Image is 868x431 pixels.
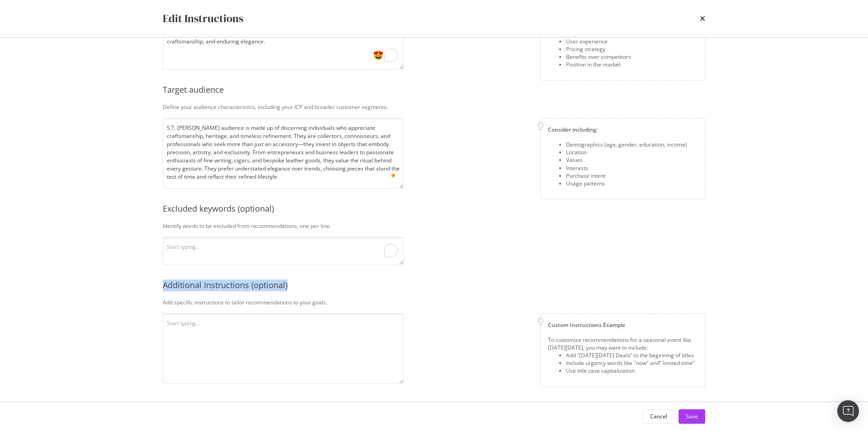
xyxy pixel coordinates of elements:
[163,203,705,215] div: Excluded keywords (optional)
[566,351,698,359] div: Add “[DATE][DATE] Deals” to the beginning of titles
[566,148,687,156] div: Location
[566,164,687,172] div: Interests
[700,11,705,26] div: times
[686,412,698,420] div: Save
[566,53,631,61] div: Benefits over competitors
[650,412,667,420] div: Cancel
[566,156,687,164] div: Values
[163,298,705,306] div: Add specific instructions to tailor recommendations to your goals.
[566,141,687,148] div: Demographics (age, gender, education, income)
[163,84,705,96] div: Target audience
[566,367,698,374] div: Use title case capitalization
[566,359,698,367] div: Include urgency words like "now" and” limited time”
[548,126,698,133] div: Consider including:
[837,400,859,422] div: Open Intercom Messenger
[642,409,675,424] button: Cancel
[548,321,698,329] div: Custom Instructions Example
[566,180,687,187] div: Usage patterns
[163,118,404,189] textarea: To enrich screen reader interactions, please activate Accessibility in Grammarly extension settings
[566,45,631,53] div: Pricing strategy
[163,222,705,230] div: Identify words to be excluded from recommendations, one per line.
[679,409,705,424] button: Save
[163,103,705,111] div: Define your audience characteristics, including your ICP and broader customer segments.
[548,336,698,351] div: To customize recommendations for a seasonal event like [DATE][DATE], you may want to include:
[163,237,404,265] textarea: To enrich screen reader interactions, please activate Accessibility in Grammarly extension settings
[163,11,243,26] div: Edit Instructions
[566,38,631,45] div: User experience
[566,172,687,180] div: Purchase intent
[566,61,631,68] div: Position in the market
[163,279,705,291] div: Additional Instructions (optional)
